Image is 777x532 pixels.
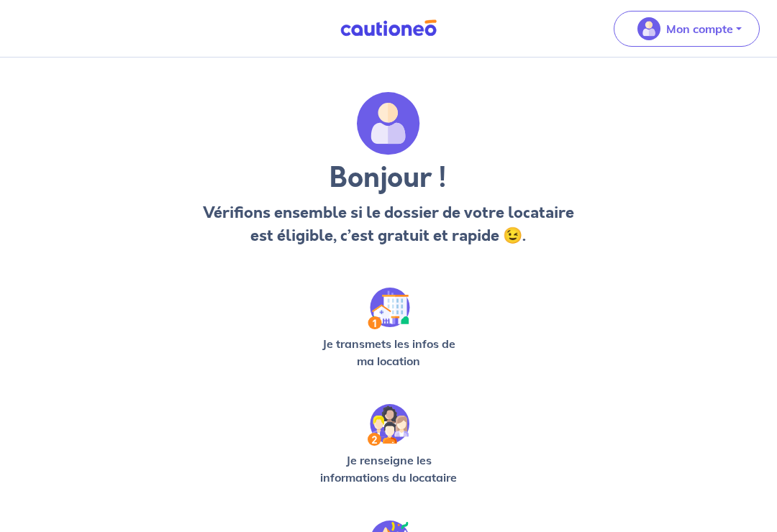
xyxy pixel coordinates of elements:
h3: Bonjour ! [199,161,578,196]
p: Je transmets les infos de ma location [314,335,463,370]
img: illu_account_valid_menu.svg [637,17,660,40]
img: archivate [357,92,420,155]
img: /static/90a569abe86eec82015bcaae536bd8e6/Step-1.svg [368,288,410,329]
p: Mon compte [666,20,733,37]
button: illu_account_valid_menu.svgMon compte [614,11,760,47]
p: Je renseigne les informations du locataire [314,451,463,486]
img: Cautioneo [335,19,442,37]
img: /static/c0a346edaed446bb123850d2d04ad552/Step-2.svg [368,404,409,446]
p: Vérifions ensemble si le dossier de votre locataire est éligible, c’est gratuit et rapide 😉. [199,201,578,247]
